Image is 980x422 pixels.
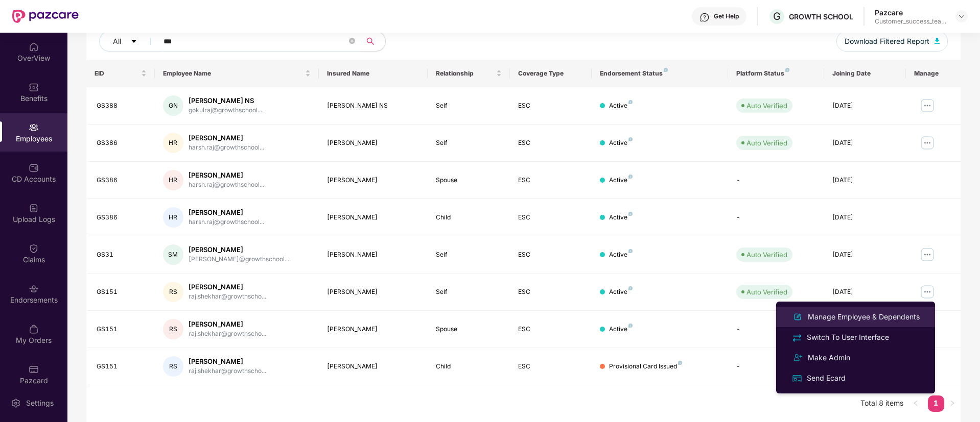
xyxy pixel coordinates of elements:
[97,287,147,297] div: GS151
[805,373,848,384] div: Send Ecard
[944,395,961,412] li: Next Page
[97,138,147,148] div: GS386
[699,12,710,22] img: svg+xml;base64,PHN2ZyBpZD0iSGVscC0zMngzMiIgeG1sbnM9Imh0dHA6Ly93d3cudzMub3JnLzIwMDAvc3ZnIiB3aWR0aD...
[29,163,39,173] img: svg+xml;base64,PHN2ZyBpZD0iQ0RfQWNjb3VudHMiIGRhdGEtbmFtZT0iQ0QgQWNjb3VudHMiIHhtbG5zPSJodHRwOi8vd3...
[609,362,682,371] div: Provisional Card Issued
[163,133,183,153] div: HR
[928,395,944,412] li: 1
[360,31,386,52] button: search
[436,213,501,222] div: Child
[949,400,955,406] span: right
[875,17,946,26] div: Customer_success_team_lead
[832,250,898,260] div: [DATE]
[791,332,803,343] img: svg+xml;base64,PHN2ZyB4bWxucz0iaHR0cDovL3d3dy53My5vcmcvMjAwMC9zdmciIHdpZHRoPSIyNCIgaGVpZ2h0PSIyNC...
[436,325,501,334] div: Spouse
[746,101,787,111] div: Auto Verified
[163,170,183,190] div: HR
[97,362,147,371] div: GS151
[163,95,183,116] div: GN
[832,287,898,297] div: [DATE]
[728,311,824,348] td: -
[189,245,291,255] div: [PERSON_NAME]
[907,395,924,412] li: Previous Page
[327,250,420,260] div: [PERSON_NAME]
[349,37,355,46] span: close-circle
[628,212,633,216] img: svg+xml;base64,PHN2ZyB4bWxucz0iaHR0cDovL3d3dy53My5vcmcvMjAwMC9zdmciIHdpZHRoPSI4IiBoZWlnaHQ9IjgiIH...
[628,137,633,141] img: svg+xml;base64,PHN2ZyB4bWxucz0iaHR0cDovL3d3dy53My5vcmcvMjAwMC9zdmciIHdpZHRoPSI4IiBoZWlnaHQ9IjgiIH...
[928,395,944,411] a: 1
[29,284,39,294] img: svg+xml;base64,PHN2ZyBpZD0iRW5kb3JzZW1lbnRzIiB4bWxucz0iaHR0cDovL3d3dy53My5vcmcvMjAwMC9zdmciIHdpZH...
[319,60,428,87] th: Insured Name
[189,106,264,115] div: gokulraj@growthschool....
[189,133,264,143] div: [PERSON_NAME]
[875,8,946,17] div: Pazcare
[12,10,79,23] img: New Pazcare Logo
[327,213,420,222] div: [PERSON_NAME]
[29,364,39,375] img: svg+xml;base64,PHN2ZyBpZD0iUGF6Y2FyZCIgeG1sbnM9Imh0dHA6Ly93d3cudzMub3JnLzIwMDAvc3ZnIiB3aWR0aD0iMj...
[327,138,420,148] div: [PERSON_NAME]
[189,180,264,190] div: harsh.raj@growthschool...
[609,213,633,222] div: Active
[664,68,668,72] img: svg+xml;base64,PHN2ZyB4bWxucz0iaHR0cDovL3d3dy53My5vcmcvMjAwMC9zdmciIHdpZHRoPSI4IiBoZWlnaHQ9IjgiIH...
[728,348,824,385] td: -
[836,31,948,52] button: Download Filtered Report
[919,97,936,114] img: manageButton
[436,362,501,371] div: Child
[518,325,584,334] div: ESC
[97,176,147,185] div: GS386
[95,69,139,78] span: EID
[919,246,936,263] img: manageButton
[678,361,682,365] img: svg+xml;base64,PHN2ZyB4bWxucz0iaHR0cDovL3d3dy53My5vcmcvMjAwMC9zdmciIHdpZHRoPSI4IiBoZWlnaHQ9IjgiIH...
[628,249,633,253] img: svg+xml;base64,PHN2ZyB4bWxucz0iaHR0cDovL3d3dy53My5vcmcvMjAwMC9zdmciIHdpZHRoPSI4IiBoZWlnaHQ9IjgiIH...
[436,250,501,260] div: Self
[113,36,121,47] span: All
[609,101,633,111] div: Active
[189,208,264,217] div: [PERSON_NAME]
[29,243,39,254] img: svg+xml;base64,PHN2ZyBpZD0iQ2xhaW0iIHhtbG5zPSJodHRwOi8vd3d3LnczLm9yZy8yMDAwL3N2ZyIgd2lkdGg9IjIwIi...
[327,176,420,185] div: [PERSON_NAME]
[97,101,147,111] div: GS388
[97,325,147,334] div: GS151
[29,203,39,213] img: svg+xml;base64,PHN2ZyBpZD0iVXBsb2FkX0xvZ3MiIGRhdGEtbmFtZT0iVXBsb2FkIExvZ3MiIHhtbG5zPSJodHRwOi8vd3...
[163,244,183,265] div: SM
[436,138,501,148] div: Self
[163,319,183,339] div: RS
[935,38,940,44] img: svg+xml;base64,PHN2ZyB4bWxucz0iaHR0cDovL3d3dy53My5vcmcvMjAwMC9zdmciIHhtbG5zOnhsaW5rPSJodHRwOi8vd3...
[189,329,266,339] div: raj.shekhar@growthscho...
[428,60,509,87] th: Relationship
[806,352,852,363] div: Make Admin
[163,69,303,78] span: Employee Name
[845,36,929,47] span: Download Filtered Report
[746,138,787,148] div: Auto Verified
[29,42,39,52] img: svg+xml;base64,PHN2ZyBpZD0iSG9tZSIgeG1sbnM9Imh0dHA6Ly93d3cudzMub3JnLzIwMDAvc3ZnIiB3aWR0aD0iMjAiIG...
[609,176,633,185] div: Active
[23,398,57,408] div: Settings
[97,250,147,260] div: GS31
[913,400,919,406] span: left
[189,319,266,329] div: [PERSON_NAME]
[832,176,898,185] div: [DATE]
[99,31,161,52] button: Allcaret-down
[789,12,853,21] div: GROWTH SCHOOL
[189,143,264,153] div: harsh.raj@growthschool...
[163,356,183,377] div: RS
[806,311,922,322] div: Manage Employee & Dependents
[714,12,739,20] div: Get Help
[832,138,898,148] div: [DATE]
[518,287,584,297] div: ESC
[609,138,633,148] div: Active
[518,176,584,185] div: ESC
[628,324,633,328] img: svg+xml;base64,PHN2ZyB4bWxucz0iaHR0cDovL3d3dy53My5vcmcvMjAwMC9zdmciIHdpZHRoPSI4IiBoZWlnaHQ9IjgiIH...
[436,287,501,297] div: Self
[728,199,824,236] td: -
[958,12,966,20] img: svg+xml;base64,PHN2ZyBpZD0iRHJvcGRvd24tMzJ4MzIiIHhtbG5zPSJodHRwOi8vd3d3LnczLm9yZy8yMDAwL3N2ZyIgd2...
[97,213,147,222] div: GS386
[628,286,633,290] img: svg+xml;base64,PHN2ZyB4bWxucz0iaHR0cDovL3d3dy53My5vcmcvMjAwMC9zdmciIHdpZHRoPSI4IiBoZWlnaHQ9IjgiIH...
[518,362,584,371] div: ESC
[518,213,584,222] div: ESC
[436,176,501,185] div: Spouse
[518,101,584,111] div: ESC
[29,324,39,334] img: svg+xml;base64,PHN2ZyBpZD0iTXlfT3JkZXJzIiBkYXRhLW5hbWU9Ik15IE9yZGVycyIgeG1sbnM9Imh0dHA6Ly93d3cudz...
[919,284,936,300] img: manageButton
[860,395,903,412] li: Total 8 items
